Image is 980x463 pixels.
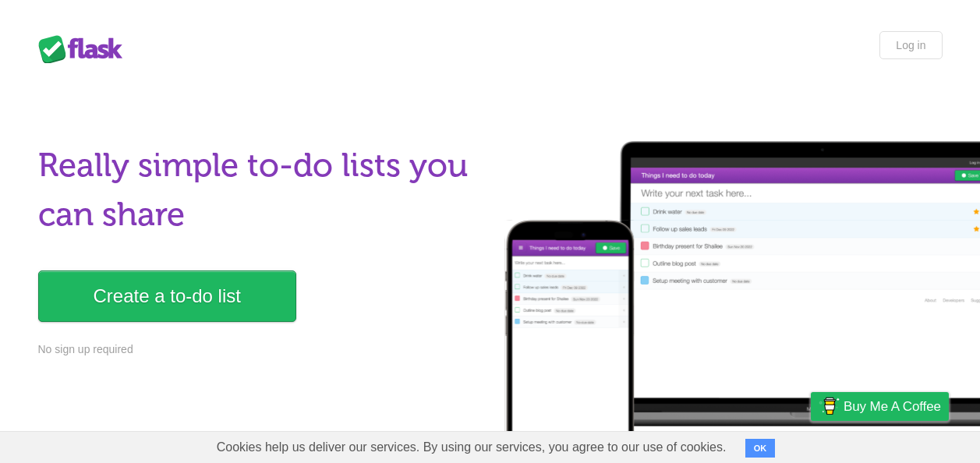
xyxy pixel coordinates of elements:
h1: Really simple to-do lists you can share [38,141,481,239]
a: Log in [879,31,942,59]
a: Create a to-do list [38,270,296,322]
span: Cookies help us deliver our services. By using our services, you agree to our use of cookies. [201,432,742,463]
span: Buy me a coffee [844,393,941,420]
button: OK [745,439,776,458]
img: Buy me a coffee [819,393,840,419]
p: No sign up required [38,341,481,358]
a: Buy me a coffee [811,392,949,421]
div: Flask Lists [38,35,132,63]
